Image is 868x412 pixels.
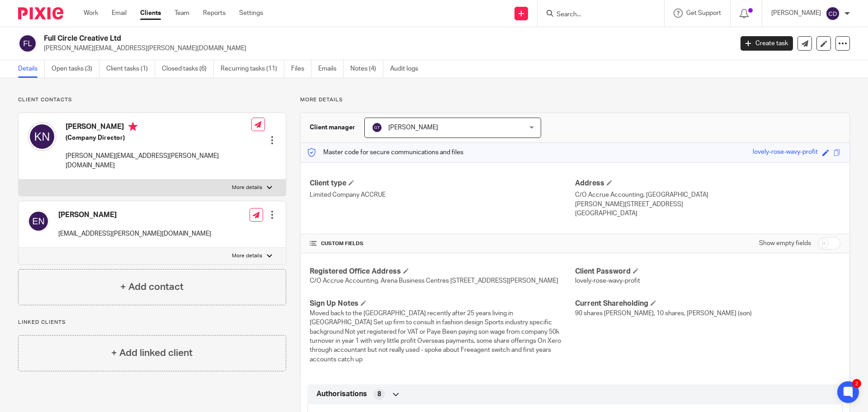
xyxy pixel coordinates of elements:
h4: [PERSON_NAME] [66,122,251,133]
p: Limited Company ACCRUE [310,190,575,199]
h4: Current Shareholding [575,299,840,308]
span: lovely-rose-wavy-profit [575,278,640,284]
p: More details [300,96,850,104]
a: Settings [239,9,263,18]
p: [PERSON_NAME][STREET_ADDRESS] [575,200,840,209]
a: Files [291,60,311,78]
h4: Sign Up Notes [310,299,575,308]
p: Client contacts [18,96,286,104]
img: Pixie [18,7,63,19]
a: Reports [203,9,226,18]
a: Open tasks (3) [52,60,99,78]
div: 2 [852,379,861,388]
a: Team [175,9,189,18]
span: 8 [377,390,381,399]
a: Recurring tasks (11) [221,60,284,78]
img: svg%3E [28,210,49,232]
p: [PERSON_NAME][EMAIL_ADDRESS][PERSON_NAME][DOMAIN_NAME] [66,152,251,170]
h3: Client manager [310,123,355,132]
span: Authorisations [316,389,367,399]
a: Work [84,9,98,18]
h4: [PERSON_NAME] [58,210,211,220]
div: lovely-rose-wavy-profit [753,147,818,158]
h4: CUSTOM FIELDS [310,240,575,247]
img: svg%3E [372,122,382,133]
h4: Client Password [575,267,840,276]
span: Get Support [686,10,721,16]
a: Emails [318,60,344,78]
a: Create task [741,36,793,51]
p: More details [232,252,262,260]
p: C/O Accrue Accounting, [GEOGRAPHIC_DATA] [575,190,840,199]
h4: Address [575,179,840,188]
a: Details [18,60,45,78]
span: 90 shares [PERSON_NAME], 10 shares, [PERSON_NAME] (son) [575,310,752,317]
a: Audit logs [390,60,425,78]
a: Clients [140,9,161,18]
p: [PERSON_NAME][EMAIL_ADDRESS][PERSON_NAME][DOMAIN_NAME] [44,44,727,53]
span: C/O Accrue Accounting, Arena Business Centres [STREET_ADDRESS][PERSON_NAME] [310,278,558,284]
h4: + Add contact [120,280,184,294]
img: svg%3E [826,6,840,21]
p: [GEOGRAPHIC_DATA] [575,209,840,218]
img: svg%3E [18,34,37,53]
a: Notes (4) [350,60,383,78]
p: [EMAIL_ADDRESS][PERSON_NAME][DOMAIN_NAME] [58,229,211,238]
h4: Client type [310,179,575,188]
h4: + Add linked client [111,346,193,360]
a: Email [112,9,127,18]
label: Show empty fields [759,239,811,248]
h2: Full Circle Creative Ltd [44,34,590,43]
h4: Registered Office Address [310,267,575,276]
p: More details [232,184,262,191]
p: [PERSON_NAME] [771,9,821,18]
input: Search [556,11,637,19]
p: Linked clients [18,319,286,326]
p: Master code for secure communications and files [307,148,463,157]
h5: (Company Director) [66,133,251,142]
img: svg%3E [28,122,57,151]
span: Moved back to the [GEOGRAPHIC_DATA] recently after 25 years living in [GEOGRAPHIC_DATA] Set up fi... [310,310,561,363]
a: Closed tasks (6) [162,60,214,78]
a: Client tasks (1) [106,60,155,78]
span: [PERSON_NAME] [388,124,438,131]
i: Primary [128,122,137,131]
